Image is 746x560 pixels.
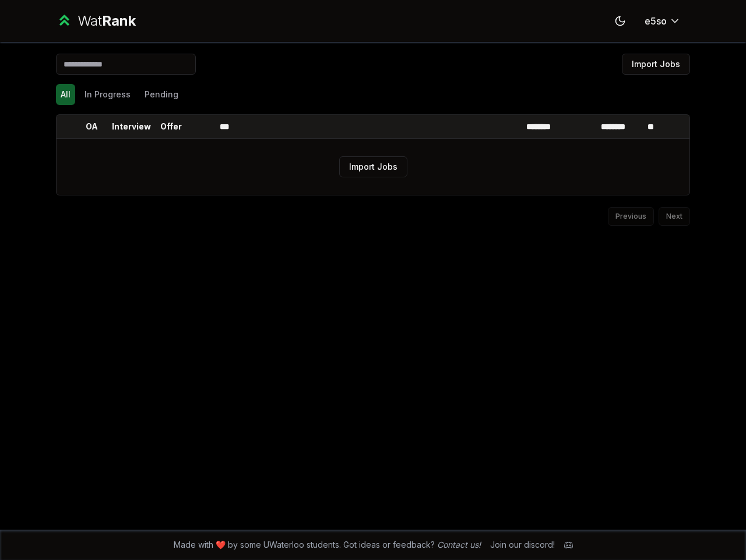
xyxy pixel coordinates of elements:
[160,121,182,132] p: Offer
[622,54,690,75] button: Import Jobs
[56,84,75,105] button: All
[339,156,407,177] button: Import Jobs
[78,12,136,30] div: Wat
[102,12,136,29] span: Rank
[112,121,151,132] p: Interview
[437,540,481,549] a: Contact us!
[174,539,481,551] span: Made with ❤️ by some UWaterloo students. Got ideas or feedback?
[635,10,690,32] button: e5so
[645,14,667,28] span: e5so
[490,539,555,551] div: Join our discord!
[80,84,135,105] button: In Progress
[140,84,183,105] button: Pending
[86,121,98,132] p: OA
[56,12,136,30] a: WatRank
